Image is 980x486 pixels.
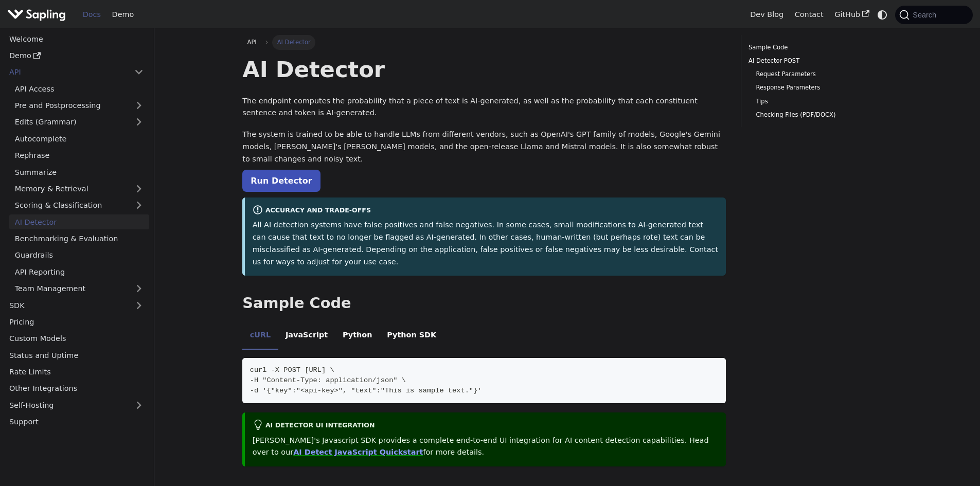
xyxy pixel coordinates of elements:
[829,7,875,23] a: GitHub
[756,69,884,79] a: Request Parameters
[9,281,149,296] a: Team Management
[9,231,149,246] a: Benchmarking & Evaluation
[380,322,444,351] li: Python SDK
[4,65,129,80] a: API
[9,131,149,146] a: Autocomplete
[749,56,888,66] a: AI Detector POST
[9,182,149,196] a: Memory & Retrieval
[910,11,942,19] span: Search
[9,165,149,179] a: Summarize
[278,322,335,351] li: JavaScript
[895,6,972,24] button: Search (Command+K)
[4,398,149,412] a: Self-Hosting
[4,415,149,429] a: Support
[242,56,726,83] h1: AI Detector
[4,365,149,380] a: Rate Limits
[4,48,149,63] a: Demo
[9,115,149,130] a: Edits (Grammar)
[9,98,149,113] a: Pre and Postprocessing
[242,294,726,313] h2: Sample Code
[253,420,719,432] div: AI Detector UI integration
[242,35,261,49] a: API
[242,95,726,120] p: The endpoint computes the probability that a piece of text is AI-generated, as well as the probab...
[749,43,888,52] a: Sample Code
[4,331,149,346] a: Custom Models
[9,214,149,229] a: AI Detector
[756,110,884,120] a: Checking Files (PDF/DOCX)
[77,7,106,23] a: Docs
[9,198,149,213] a: Scoring & Classification
[9,264,149,279] a: API Reporting
[744,7,789,23] a: Dev Blog
[756,97,884,106] a: Tips
[9,248,149,263] a: Guardrails
[875,7,890,22] button: Switch between dark and light mode (currently system mode)
[4,31,149,46] a: Welcome
[4,381,149,396] a: Other Integrations
[106,7,139,23] a: Demo
[129,298,149,313] button: Expand sidebar category 'SDK'
[250,387,482,394] span: -d '{"key":"<api-key>", "text":"This is sample text."}'
[272,35,315,49] span: AI Detector
[4,298,129,313] a: SDK
[335,322,380,351] li: Python
[242,35,726,49] nav: Breadcrumbs
[250,376,406,384] span: -H "Content-Type: application/json" \
[7,7,66,22] img: Sapling.ai
[9,148,149,163] a: Rephrase
[4,348,149,363] a: Status and Uptime
[293,448,423,456] a: AI Detect JavaScript Quickstart
[253,219,719,268] p: All AI detection systems have false positives and false negatives. In some cases, small modificat...
[242,170,320,192] a: Run Detector
[253,435,719,459] p: [PERSON_NAME]'s Javascript SDK provides a complete end-to-end UI integration for AI content detec...
[4,315,149,330] a: Pricing
[250,366,334,374] span: curl -X POST [URL] \
[247,39,257,46] span: API
[7,7,69,22] a: Sapling.aiSapling.ai
[242,129,726,165] p: The system is trained to be able to handle LLMs from different vendors, such as OpenAI's GPT fami...
[253,205,719,217] div: Accuracy and Trade-offs
[129,65,149,80] button: Collapse sidebar category 'API'
[9,81,149,96] a: API Access
[242,322,278,351] li: cURL
[756,83,884,93] a: Response Parameters
[789,7,829,23] a: Contact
